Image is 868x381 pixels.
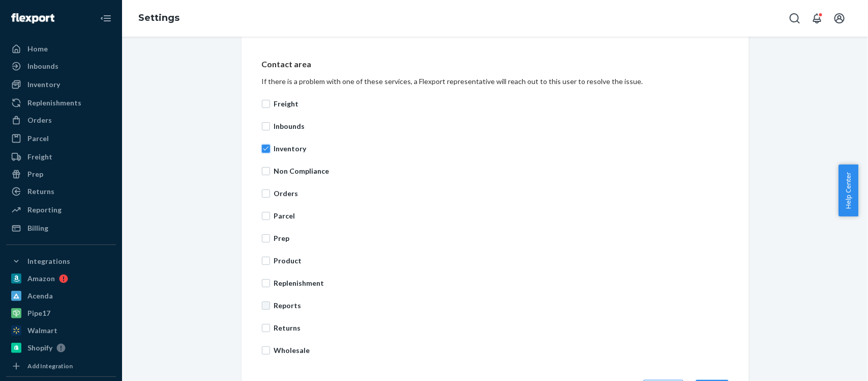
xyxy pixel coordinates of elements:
a: Shopify [6,340,116,356]
p: Returns [274,323,729,333]
p: Freight [274,99,729,109]
a: Billing [6,220,116,236]
div: Integrations [27,256,70,266]
a: Acenda [6,288,116,304]
div: If there is a problem with one of these services, a Flexport representative will reach out to thi... [262,76,729,87]
input: Replenishment [262,279,270,287]
button: Open account menu [829,8,850,29]
ol: breadcrumbs [130,4,188,33]
p: Replenishment [274,278,729,288]
a: Walmart [6,322,116,339]
a: Inventory [6,76,116,93]
p: Wholesale [274,345,729,356]
div: Returns [27,186,54,197]
div: Parcel [27,133,49,144]
input: Wholesale [262,346,270,355]
p: Product [274,256,729,266]
div: Inbounds [27,61,58,71]
a: Returns [6,183,116,200]
a: Freight [6,149,116,165]
input: Inbounds [262,122,270,130]
p: Contact area [262,59,729,70]
div: Freight [27,152,52,162]
div: Acenda [27,291,53,301]
input: Prep [262,234,270,242]
button: Open notifications [807,8,827,29]
p: Inventory [274,144,729,154]
a: Orders [6,112,116,128]
div: Orders [27,115,52,125]
p: Reports [274,301,729,311]
input: Parcel [262,212,270,220]
a: Add Integration [6,360,116,372]
a: Pipe17 [6,305,116,321]
button: Close Navigation [96,8,116,29]
a: Inbounds [6,58,116,74]
div: Reporting [27,205,62,215]
div: Pipe17 [27,308,50,318]
a: Amazon [6,270,116,287]
input: Returns [262,324,270,332]
div: Billing [27,223,48,233]
input: Non Compliance [262,167,270,175]
input: Orders [262,189,270,198]
a: Parcel [6,130,116,147]
div: Replenishments [27,98,81,108]
input: Freight [262,100,270,108]
p: Orders [274,188,729,199]
div: Add Integration [27,362,73,370]
a: Settings [138,12,179,23]
input: Inventory [262,145,270,153]
p: Non Compliance [274,166,729,176]
input: Product [262,257,270,265]
div: Walmart [27,325,57,336]
div: Amazon [27,274,55,284]
img: Flexport logo [11,13,54,23]
a: Prep [6,166,116,182]
button: Help Center [839,165,858,216]
p: Prep [274,233,729,243]
input: Reports [262,302,270,310]
div: Shopify [27,343,52,353]
div: Inventory [27,79,60,90]
a: Reporting [6,202,116,218]
p: Parcel [274,211,729,221]
button: Open Search Box [785,8,805,29]
button: Integrations [6,253,116,269]
a: Replenishments [6,95,116,111]
p: Inbounds [274,121,729,131]
a: Home [6,41,116,57]
div: Home [27,44,48,54]
div: Prep [27,169,43,179]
